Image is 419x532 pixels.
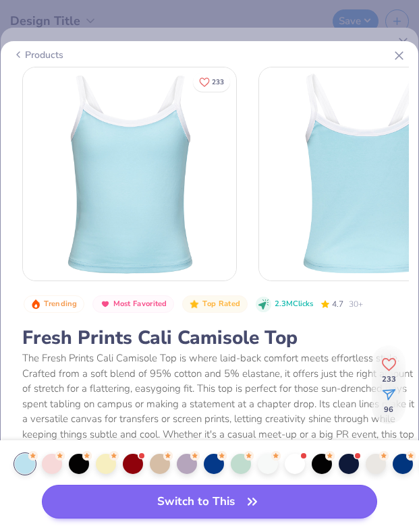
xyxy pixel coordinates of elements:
[13,48,63,62] div: Products
[22,325,417,351] div: Fresh Prints Cali Camisole Top
[30,299,41,309] img: Trending sort
[381,353,396,386] button: Like
[42,485,377,519] button: Switch to This
[202,300,240,307] span: Top Rated
[92,295,174,313] button: Badge Button
[113,300,167,307] span: Most Favorited
[182,295,247,313] button: Badge Button
[44,300,77,307] span: Trending
[24,295,84,313] button: Badge Button
[100,299,111,309] img: Most Favorited sort
[22,351,417,457] div: The Fresh Prints Cali Camisole Top is where laid-back comfort meets effortless style. Crafted fro...
[384,405,393,416] span: 96
[189,299,200,309] img: Top Rated sort
[193,72,230,92] button: Like
[382,376,396,383] span: 233
[212,78,224,85] span: 233
[23,67,236,280] img: Front
[275,299,313,310] span: 2.3M Clicks
[381,387,396,416] button: share
[349,298,363,310] span: 30+
[332,299,343,309] span: 4.7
